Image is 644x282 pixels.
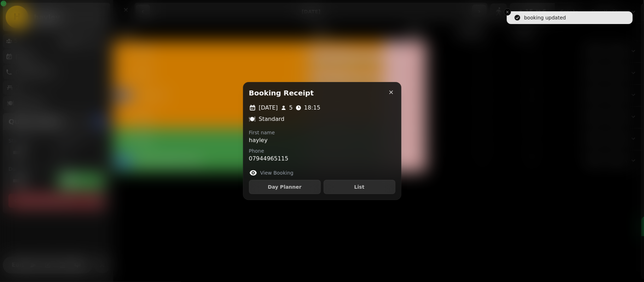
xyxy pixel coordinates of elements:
[249,115,256,123] p: 🍽️
[304,104,320,112] p: 18:15
[289,104,293,112] p: 5
[249,180,321,194] button: Day Planner
[249,88,314,98] h2: Booking receipt
[260,169,294,176] label: View Booking
[259,115,285,123] p: Standard
[249,136,275,145] p: hayley
[249,147,289,154] label: Phone
[249,129,275,136] label: First name
[255,184,315,189] span: Day Planner
[330,184,389,189] span: List
[249,154,289,163] p: 07944965115
[324,180,395,194] button: List
[259,104,278,112] p: [DATE]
